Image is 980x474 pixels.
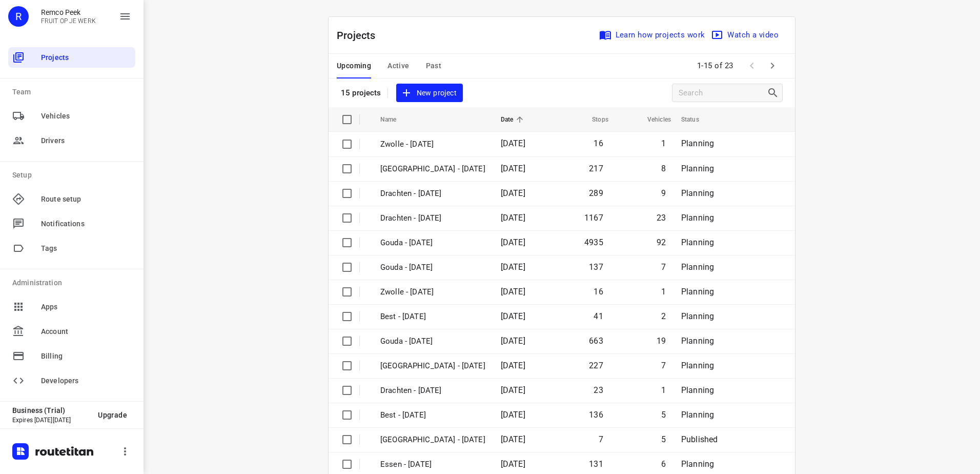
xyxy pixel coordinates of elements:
p: Essen - Wednesday [380,459,485,470]
div: Drivers [8,130,135,151]
span: Past [426,60,442,72]
span: Planning [681,188,714,198]
p: Expires [DATE][DATE] [12,417,90,424]
div: Billing [8,346,135,366]
span: 4935 [584,238,603,247]
div: Projects [8,47,135,68]
p: Drachten - Monday [380,212,485,224]
span: Planning [681,385,714,395]
div: Notifications [8,213,135,234]
span: Planning [681,311,714,321]
span: Previous Page [742,55,762,76]
span: Billing [41,351,131,362]
span: 1 [661,287,666,297]
span: Published [681,434,718,444]
span: Notifications [41,219,131,229]
p: Projects [337,28,384,43]
div: Tags [8,238,135,259]
span: Planning [681,262,714,272]
span: 663 [589,336,603,346]
span: 289 [589,188,603,198]
span: Upgrade [98,411,127,419]
span: 1 [661,385,666,395]
span: Planning [681,287,714,297]
span: [DATE] [501,361,525,370]
span: 7 [661,361,666,370]
span: Planning [681,336,714,346]
div: Apps [8,297,135,317]
span: 5 [661,410,666,420]
input: Search projects [679,85,767,101]
p: Best - Friday [380,311,485,323]
span: Planning [681,139,714,148]
span: 1167 [584,213,603,223]
p: Administration [12,278,135,288]
div: Search [767,87,782,99]
span: Drivers [41,135,131,146]
button: New project [396,84,463,103]
span: 16 [594,139,603,148]
span: 1-15 of 23 [693,55,738,77]
p: FRUIT OP JE WERK [41,17,96,25]
span: 7 [599,434,603,444]
span: Route setup [41,194,131,205]
span: Account [41,326,131,337]
div: Vehicles [8,106,135,126]
span: Projects [41,52,131,63]
p: Drachten - Thursday [380,385,485,397]
p: Zwolle - Thursday [380,360,485,372]
p: Gouda - Friday [380,262,485,273]
p: Gemeente Rotterdam - Thursday [380,434,485,446]
span: Planning [681,361,714,370]
span: 9 [661,188,666,198]
span: Active [387,60,409,72]
span: 5 [661,434,666,444]
span: Developers [41,376,131,386]
span: Next Page [762,55,783,76]
span: Tags [41,243,131,254]
p: Team [12,87,135,97]
span: Vehicles [634,113,671,126]
div: R [8,6,29,27]
p: Gouda - Monday [380,237,485,249]
p: Drachten - Tuesday [380,188,485,200]
span: [DATE] [501,262,525,272]
span: 137 [589,262,603,272]
span: 136 [589,410,603,420]
div: Developers [8,370,135,391]
p: 15 projects [341,88,381,97]
span: 23 [594,385,603,395]
span: Vehicles [41,111,131,122]
p: Business (Trial) [12,406,90,414]
span: 217 [589,164,603,173]
span: [DATE] [501,385,525,395]
span: 23 [657,213,666,223]
span: 6 [661,459,666,469]
span: Name [380,113,410,126]
span: 8 [661,164,666,173]
span: Apps [41,302,131,312]
span: [DATE] [501,238,525,247]
span: Planning [681,459,714,469]
span: Stops [579,113,608,126]
span: [DATE] [501,188,525,198]
p: Remco Peek [41,8,96,16]
span: Status [681,113,712,126]
p: Gouda - Thursday [380,335,485,347]
span: Planning [681,238,714,247]
span: Upcoming [337,60,371,72]
span: [DATE] [501,434,525,444]
span: 19 [657,336,666,346]
span: [DATE] [501,139,525,148]
span: 227 [589,361,603,370]
span: [DATE] [501,311,525,321]
span: New project [402,87,457,100]
div: Account [8,321,135,342]
p: Setup [12,170,135,181]
span: [DATE] [501,459,525,469]
span: 2 [661,311,666,321]
span: 16 [594,287,603,297]
span: Planning [681,164,714,173]
span: Planning [681,213,714,223]
p: Zwolle - Thursday [380,163,485,175]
